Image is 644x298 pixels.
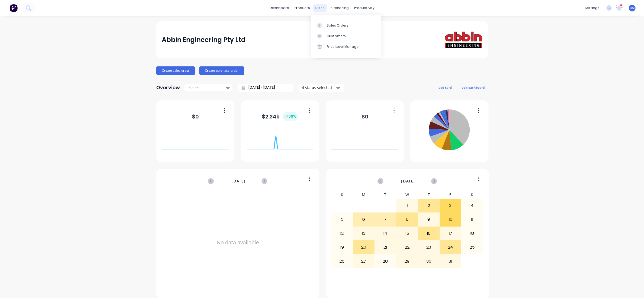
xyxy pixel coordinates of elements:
[156,82,180,93] div: Overview
[397,213,418,226] div: 8
[302,85,335,90] div: 4 status selected
[331,254,353,268] div: 26
[10,4,18,12] img: Factory
[461,191,483,199] div: S
[267,4,292,12] a: dashboard
[440,254,461,268] div: 31
[331,241,353,254] div: 19
[231,178,245,184] span: [DATE]
[461,227,483,240] div: 18
[331,227,353,240] div: 12
[418,199,439,212] div: 2
[311,20,381,31] a: Sales Orders
[374,191,396,199] div: T
[299,84,344,92] button: 4 status selected
[351,4,377,12] div: productivity
[418,191,440,199] div: T
[458,84,488,91] button: edit dashboard
[162,35,246,45] div: Abbin Engineering Pty Ltd
[397,199,418,212] div: 1
[396,191,418,199] div: W
[331,191,353,199] div: S
[327,23,348,28] div: Sales Orders
[440,191,461,199] div: F
[375,254,396,268] div: 28
[353,254,374,268] div: 27
[156,66,195,75] button: Create sales order
[440,227,461,240] div: 17
[375,241,396,254] div: 21
[327,34,346,39] div: Customers
[353,227,374,240] div: 13
[401,178,415,184] span: [DATE]
[418,227,439,240] div: 16
[397,254,418,268] div: 29
[162,191,313,294] div: No data available
[461,241,483,254] div: 25
[461,213,483,226] div: 11
[445,31,482,48] img: Abbin Engineering Pty Ltd
[311,31,381,41] a: Customers
[292,4,313,12] div: products
[397,241,418,254] div: 22
[397,227,418,240] div: 15
[440,241,461,254] div: 24
[582,4,602,12] div: settings
[630,6,635,10] span: BM
[418,213,439,226] div: 9
[353,213,374,226] div: 6
[418,254,439,268] div: 30
[262,112,298,121] div: $ 2.34k
[440,213,461,226] div: 10
[353,191,375,199] div: M
[440,199,461,212] div: 3
[361,113,368,121] div: $ 0
[461,199,483,212] div: 4
[435,84,455,91] button: add card
[375,227,396,240] div: 14
[192,113,199,121] div: $ 0
[375,213,396,226] div: 7
[353,241,374,254] div: 20
[418,241,439,254] div: 23
[313,4,327,12] div: sales
[327,4,351,12] div: purchasing
[327,44,360,49] div: Price Level Manager
[311,41,381,52] a: Price Level Manager
[331,213,353,226] div: 5
[199,66,244,75] button: Create purchase order
[283,112,298,121] div: + 100 %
